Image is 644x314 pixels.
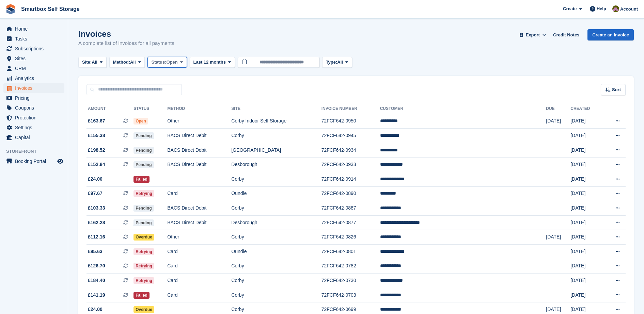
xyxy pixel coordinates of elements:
[321,172,380,187] td: 72FCF642-0914
[570,114,602,129] td: [DATE]
[92,59,97,66] span: All
[231,158,321,172] td: Desborough
[88,190,103,197] span: £97.67
[231,215,321,230] td: Desborough
[321,103,380,114] th: Invoice Number
[88,292,105,299] span: £141.19
[167,186,231,201] td: Card
[231,288,321,302] td: Corby
[321,245,380,259] td: 72FCF642-0801
[15,83,56,93] span: Invoices
[321,201,380,216] td: 72FCF642-0887
[88,176,103,183] span: £24.00
[231,172,321,187] td: Corby
[570,172,602,187] td: [DATE]
[597,5,606,12] span: Help
[380,103,546,114] th: Customer
[570,274,602,288] td: [DATE]
[15,34,56,44] span: Tasks
[321,230,380,245] td: 72FCF642-0826
[133,263,154,269] span: Retrying
[3,64,64,73] a: menu
[570,288,602,302] td: [DATE]
[550,29,582,40] a: Credit Notes
[88,262,105,269] span: £126.70
[15,44,56,53] span: Subscriptions
[167,201,231,216] td: BACS Direct Debit
[133,103,167,114] th: Status
[78,29,174,38] h1: Invoices
[15,133,56,142] span: Capital
[620,6,638,13] span: Account
[130,59,136,66] span: All
[147,57,187,68] button: Status: Open
[56,157,64,165] a: Preview store
[526,32,540,38] span: Export
[167,143,231,158] td: BACS Direct Debit
[167,114,231,129] td: Other
[88,219,105,226] span: £162.28
[322,57,352,68] button: Type: All
[231,129,321,143] td: Corby
[133,234,154,241] span: Overdue
[15,113,56,122] span: Protection
[151,59,166,66] span: Status:
[78,57,107,68] button: Site: All
[78,39,174,47] p: A complete list of invoices for all payments
[3,123,64,132] a: menu
[321,143,380,158] td: 72FCF642-0934
[88,204,105,212] span: £103.33
[570,129,602,143] td: [DATE]
[570,158,602,172] td: [DATE]
[167,274,231,288] td: Card
[570,215,602,230] td: [DATE]
[190,57,235,68] button: Last 12 months
[167,158,231,172] td: BACS Direct Debit
[167,59,178,66] span: Open
[15,24,56,34] span: Home
[570,230,602,245] td: [DATE]
[3,156,64,166] a: menu
[167,288,231,302] td: Card
[88,248,103,255] span: £95.63
[88,306,103,313] span: £24.00
[133,205,154,212] span: Pending
[15,73,56,83] span: Analytics
[133,161,154,168] span: Pending
[231,259,321,274] td: Corby
[321,259,380,274] td: 72FCF642-0782
[321,129,380,143] td: 72FCF642-0945
[6,148,68,155] span: Storefront
[193,59,226,66] span: Last 12 months
[15,103,56,113] span: Coupons
[88,277,105,284] span: £184.40
[133,132,154,139] span: Pending
[3,44,64,53] a: menu
[570,201,602,216] td: [DATE]
[133,292,150,299] span: Failed
[3,93,64,103] a: menu
[167,129,231,143] td: BACS Direct Debit
[321,114,380,129] td: 72FCF642-0950
[15,64,56,73] span: CRM
[546,114,570,129] td: [DATE]
[109,57,145,68] button: Method: All
[321,288,380,302] td: 72FCF642-0703
[167,259,231,274] td: Card
[15,156,56,166] span: Booking Portal
[88,147,105,154] span: £198.52
[587,29,634,40] a: Create an Invoice
[3,83,64,93] a: menu
[546,103,570,114] th: Due
[326,59,337,66] span: Type:
[133,277,154,284] span: Retrying
[167,215,231,230] td: BACS Direct Debit
[88,132,105,139] span: £155.38
[321,186,380,201] td: 72FCF642-0890
[133,118,148,125] span: Open
[337,59,343,66] span: All
[3,34,64,44] a: menu
[15,54,56,63] span: Sites
[15,123,56,132] span: Settings
[321,274,380,288] td: 72FCF642-0730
